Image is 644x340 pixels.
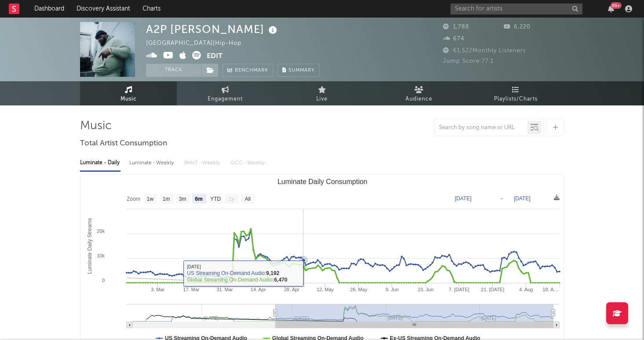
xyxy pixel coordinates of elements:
[443,58,494,64] span: Jump Score: 77.1
[519,287,533,292] text: 4. Aug
[216,287,233,292] text: 31. Mar
[179,196,187,202] text: 3m
[514,195,531,202] text: [DATE]
[127,196,140,202] text: Zoom
[235,65,268,76] span: Benchmark
[147,196,154,202] text: 1w
[208,94,243,105] span: Engagement
[87,218,93,274] text: Luminate Daily Streams
[80,81,177,105] a: Music
[278,178,368,185] text: Luminate Daily Consumption
[121,94,137,105] span: Music
[611,2,622,9] div: 99 +
[195,196,202,202] text: 6m
[494,94,538,105] span: Playlists/Charts
[80,156,121,170] div: Luminate - Daily
[177,81,274,105] a: Engagement
[316,94,328,105] span: Live
[481,287,504,292] text: 21. [DATE]
[146,64,201,77] button: Track
[80,138,167,149] span: Total Artist Consumption
[467,81,564,105] a: Playlists/Charts
[406,94,432,105] span: Audience
[350,287,368,292] text: 26. May
[449,287,469,292] text: 7. [DATE]
[274,81,370,105] a: Live
[443,36,465,42] span: 674
[289,68,315,73] span: Summary
[385,287,399,292] text: 9. Jun
[278,64,319,77] button: Summary
[229,196,234,202] text: 1y
[97,253,105,258] text: 10k
[443,24,469,30] span: 1,788
[370,81,467,105] a: Audience
[223,64,273,77] a: Benchmark
[455,195,472,202] text: [DATE]
[317,287,334,292] text: 12. May
[210,196,221,202] text: YTD
[435,124,527,131] input: Search by song name or URL
[146,22,279,36] div: A2P [PERSON_NAME]
[443,48,526,54] span: 61,522 Monthly Listeners
[183,287,200,292] text: 17. Mar
[450,4,582,14] input: Search for artists
[163,196,170,202] text: 1m
[245,196,250,202] text: All
[251,287,266,292] text: 14. Apr
[284,287,300,292] text: 28. Apr
[129,156,176,170] div: Luminate - Weekly
[608,5,614,12] button: 99+
[542,287,558,292] text: 18. A…
[207,51,223,62] button: Edit
[499,195,504,202] text: →
[102,278,105,283] text: 0
[504,24,531,30] span: 6,220
[151,287,165,292] text: 3. Mar
[418,287,434,292] text: 23. Jun
[146,38,252,49] div: [GEOGRAPHIC_DATA] | Hip-Hop
[97,228,105,234] text: 20k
